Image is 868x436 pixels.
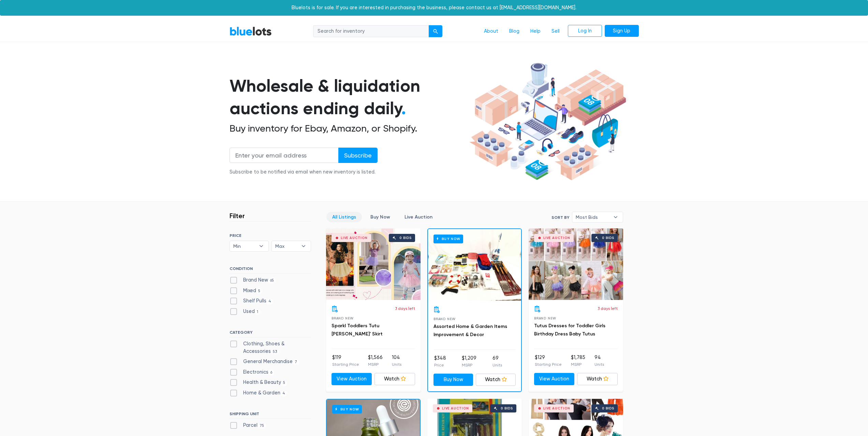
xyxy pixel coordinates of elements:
label: Shelf Pulls [230,297,274,305]
label: Health & Beauty [230,379,288,386]
p: MSRP [571,361,585,367]
a: Live Auction [399,212,438,222]
div: Live Auction [543,407,570,410]
li: $1,566 [368,354,383,367]
div: 0 bids [501,407,513,410]
input: Subscribe [338,148,378,163]
span: Brand New [534,316,556,320]
a: Buy Now [365,212,396,222]
label: Home & Garden [230,389,288,397]
a: Help [525,25,546,38]
div: 0 bids [602,407,614,410]
p: MSRP [462,362,476,368]
h6: PRICE [230,233,311,238]
li: $1,209 [462,355,476,368]
b: ▾ [608,212,623,222]
label: Clothing, Shoes & Accessories [230,340,311,355]
div: 0 bids [399,236,412,240]
h6: CATEGORY [230,330,311,337]
span: Min [233,241,256,251]
b: ▾ [254,241,268,251]
label: Mixed [230,287,263,295]
span: 53 [271,349,279,355]
span: Most Bids [576,212,610,222]
a: Sparkl Toddlers Tutu [PERSON_NAME]' Skirt [332,323,383,337]
h1: Wholesale & liquidation auctions ending daily [230,75,467,120]
input: Search for inventory [313,25,429,37]
span: 4 [266,299,274,304]
li: $1,785 [571,354,585,367]
a: Watch [374,373,415,385]
span: 65 [268,278,276,283]
div: Subscribe to be notified via email when new inventory is listed. [230,168,378,176]
div: 0 bids [602,236,614,240]
a: Tutus Dresses for Toddler Girls Birthday Dress Baby Tutus [534,323,605,337]
span: 6 [268,370,275,375]
a: About [479,25,504,38]
span: Brand New [433,317,456,321]
li: 94 [594,354,604,367]
span: Max [275,241,298,251]
label: General Merchandise [230,358,299,365]
b: ▾ [296,241,311,251]
div: Live Auction [543,236,570,240]
label: Parcel [230,422,266,429]
li: $348 [434,355,446,368]
span: 1 [255,309,261,315]
p: Price [434,362,446,368]
p: Units [392,361,401,367]
a: Assorted Home & Garden Items Improvement & Decor [433,324,507,337]
a: View Auction [332,373,372,385]
li: $119 [332,354,359,367]
label: Used [230,308,261,315]
span: . [401,98,406,119]
h6: Buy Now [433,235,463,243]
li: 69 [492,355,502,368]
h6: CONDITION [230,266,311,274]
p: Units [594,361,604,367]
a: Live Auction 0 bids [529,228,623,300]
label: Electronics [230,369,275,376]
a: All Listings [326,212,362,222]
a: BlueLots [230,26,272,36]
p: 3 days left [395,305,415,312]
a: Sell [546,25,565,38]
span: 4 [280,391,288,396]
a: View Auction [534,373,575,385]
a: Watch [476,374,516,386]
span: 75 [258,423,266,429]
span: 7 [293,359,299,365]
a: Sign Up [605,25,639,37]
label: Sort By [551,214,569,221]
h6: SHIPPING UNIT [230,411,311,419]
p: MSRP [368,361,383,367]
a: Buy Now [433,374,473,386]
a: Live Auction 0 bids [326,228,421,300]
div: Live Auction [442,407,469,410]
a: Log In [568,25,602,37]
p: Units [492,362,502,368]
p: Starting Price [332,361,359,367]
span: 5 [256,288,263,294]
h2: Buy inventory for Ebay, Amazon, or Shopify. [230,123,467,134]
label: Brand New [230,276,276,284]
div: Live Auction [341,236,368,240]
a: Watch [577,373,618,385]
span: Brand New [332,316,354,320]
a: Blog [504,25,525,38]
input: Enter your email address [230,148,339,163]
li: $129 [535,354,562,367]
a: Buy Now [428,229,521,301]
h3: Filter [230,212,245,220]
img: hero-ee84e7d0318cb26816c560f6b4441b76977f77a177738b4e94f68c95b2b83dbb.png [467,60,629,184]
li: 104 [392,354,401,367]
p: 3 days left [598,305,618,312]
p: Starting Price [535,361,562,367]
span: 5 [281,380,288,386]
h6: Buy Now [332,405,362,414]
